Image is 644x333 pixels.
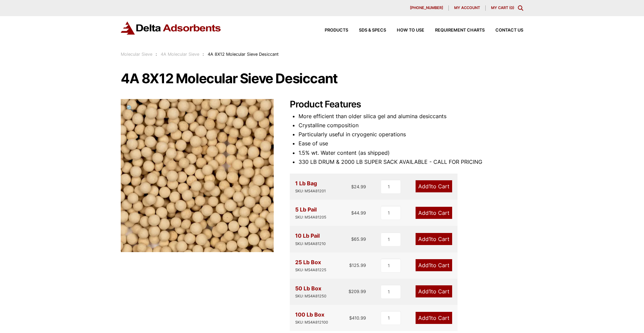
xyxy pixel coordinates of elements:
[314,28,348,33] a: Products
[359,28,386,33] span: SDS & SPECS
[121,99,139,117] a: View full-screen image gallery
[295,205,326,221] div: 5 Lb Pail
[348,289,366,294] bdi: 209.99
[295,284,326,299] div: 50 Lb Box
[349,315,352,321] span: $
[161,52,199,57] a: 4A Molecular Sieve
[121,52,152,57] a: Molecular Sieve
[126,104,134,112] span: 🔍
[429,209,431,216] span: 1
[429,315,431,321] span: 1
[485,28,523,33] a: Contact Us
[416,285,452,297] a: Add1to Cart
[299,157,523,166] li: 330 LB DRUM & 2000 LB SUPER SACK AVAILABLE - CALL FOR PRICING
[518,5,523,11] div: Toggle Modal Content
[449,5,486,11] a: My account
[416,259,452,271] a: Add1to Cart
[121,172,274,178] a: 4A 8X12 Molecular Sieve Desiccant
[295,293,326,299] div: SKU: MS4A81250
[351,236,354,242] span: $
[299,139,523,148] li: Ease of use
[295,214,326,221] div: SKU: MS4A81205
[511,5,513,10] span: 0
[416,233,452,245] a: Add1to Cart
[349,263,366,268] bdi: 125.99
[405,5,449,11] a: [PHONE_NUMBER]
[454,6,480,10] span: My account
[495,28,523,33] span: Contact Us
[156,52,157,57] span: :
[351,236,366,242] bdi: 65.99
[351,184,366,189] bdi: 24.99
[491,5,514,10] a: My Cart (0)
[351,210,354,216] span: $
[349,315,366,321] bdi: 410.99
[386,28,424,33] a: How to Use
[416,180,452,192] a: Add1to Cart
[290,99,523,110] h2: Product Features
[348,28,386,33] a: SDS & SPECS
[208,52,279,57] span: 4A 8X12 Molecular Sieve Desiccant
[435,28,485,33] span: Requirement Charts
[416,312,452,324] a: Add1to Cart
[299,148,523,157] li: 1.5% wt. Water content (as shipped)
[348,289,351,294] span: $
[325,28,348,33] span: Products
[121,21,221,35] img: Delta Adsorbents
[295,258,326,273] div: 25 Lb Box
[429,288,431,295] span: 1
[429,236,431,242] span: 1
[397,28,424,33] span: How to Use
[351,184,354,189] span: $
[295,188,326,194] div: SKU: MS4A81201
[299,130,523,139] li: Particularly useful in cryogenic operations
[429,262,431,269] span: 1
[121,99,274,252] img: 4A 8X12 Molecular Sieve Desiccant
[203,52,204,57] span: :
[351,210,366,216] bdi: 44.99
[429,183,431,190] span: 1
[410,6,443,10] span: [PHONE_NUMBER]
[416,207,452,219] a: Add1to Cart
[121,72,523,86] h1: 4A 8X12 Molecular Sieve Desiccant
[295,319,328,326] div: SKU: MS4A812100
[295,241,326,247] div: SKU: MS4A81210
[349,263,352,268] span: $
[299,121,523,130] li: Crystalline composition
[299,112,523,121] li: More efficient than older silica gel and alumina desiccants
[424,28,485,33] a: Requirement Charts
[295,310,328,326] div: 100 Lb Box
[295,231,326,247] div: 10 Lb Pail
[295,179,326,194] div: 1 Lb Bag
[295,267,326,273] div: SKU: MS4A81225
